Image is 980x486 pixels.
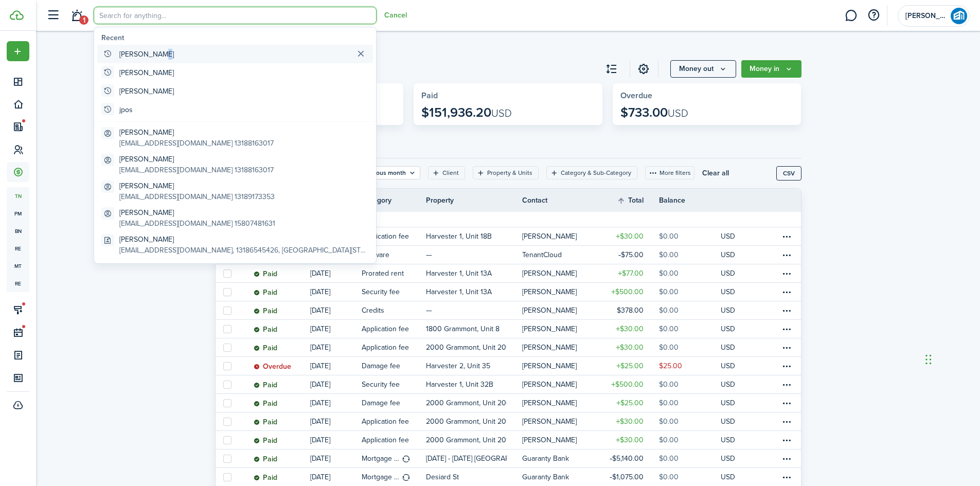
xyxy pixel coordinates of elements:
p: USD [721,472,735,482]
status: Paid [254,455,277,463]
table-profile-info-text: Guaranty Bank [522,473,569,481]
span: tn [7,187,29,205]
table-info-title: Prorated rent [362,268,404,279]
table-info-title: Application fee [362,435,409,445]
p: USD [721,435,735,445]
a: [PERSON_NAME] [522,320,597,338]
p: [DATE] [310,361,330,371]
p: 2000 Grammont, Unit 2012 A [426,416,507,427]
a: $30.00 [597,320,659,338]
p: $151,936.20 [421,105,512,120]
button: Money in [741,60,801,78]
p: USD [721,361,735,371]
p: Harvester 1, Unit 32B [426,379,493,390]
a: [PERSON_NAME] [522,338,597,356]
global-search-item-title: [PERSON_NAME] [119,234,369,245]
button: Cancel [384,11,407,20]
table-info-title: Damage fee [362,398,400,408]
a: Security fee [362,375,426,393]
button: Open sidebar [43,6,63,25]
a: $0.00 [659,283,721,301]
p: USD [721,416,735,427]
p: [DATE] [310,472,330,482]
a: Harvester 2, Unit 35 [426,357,523,375]
a: [DATE] [310,283,362,301]
a: Overdue [254,357,310,375]
a: [PERSON_NAME] [522,264,597,282]
p: USD [721,231,735,242]
table-profile-info-text: Guaranty Bank [522,455,569,463]
table-info-title: Security fee [362,379,400,390]
table-amount-description: $0.00 [659,379,679,390]
a: USD [721,468,749,486]
a: Security fee [362,283,426,301]
span: Braud & Son Properties [905,12,947,20]
p: USD [721,305,735,316]
status: Overdue [254,363,291,371]
table-profile-info-text: [PERSON_NAME] [522,381,577,389]
a: $0.00 [659,264,721,282]
table-amount-description: $0.00 [659,342,679,353]
a: Damage fee [362,357,426,375]
a: [PERSON_NAME] [522,283,597,301]
global-search-item-title: [PERSON_NAME] [119,127,274,138]
button: Money out [670,60,736,78]
global-search-item: [PERSON_NAME] [97,63,373,82]
p: USD [721,249,735,260]
a: $30.00 [597,227,659,245]
a: mt [7,257,29,275]
filter-tag-value: Previous month [359,168,406,177]
a: [DATE] [310,357,362,375]
status: Paid [254,270,277,278]
table-amount-description: $0.00 [659,231,679,242]
table-amount-title: $500.00 [611,379,644,390]
a: $0.00 [659,320,721,338]
a: [DATE] - [DATE] [GEOGRAPHIC_DATA] [426,449,523,467]
a: USD [721,449,749,467]
a: Credits [362,301,426,319]
status: Paid [254,400,277,408]
a: [PERSON_NAME] [522,375,597,393]
a: USD [721,320,749,338]
a: Mortgage and Loans [362,468,426,486]
img: Braud & Son Properties [951,8,967,24]
table-amount-title: $77.00 [618,268,644,279]
a: [DATE] [310,301,362,319]
status: Paid [254,326,277,334]
table-amount-description: $0.00 [659,435,679,445]
a: 2000 Grammont, Unit 2012 A [426,431,523,449]
a: Application fee [362,431,426,449]
table-info-title: Damage fee [362,361,400,371]
p: 2000 Grammont, Unit 2012 A [426,435,507,445]
a: [DATE] [310,468,362,486]
span: bn [7,222,29,240]
global-search-item: [PERSON_NAME] [97,82,373,100]
table-profile-info-text: [PERSON_NAME] [522,307,577,315]
a: $1,075.00 [597,468,659,486]
a: $0.00 [659,227,721,245]
table-info-title: Security fee [362,286,400,297]
p: [DATE] [310,416,330,427]
table-amount-description: $0.00 [659,286,679,297]
a: USD [721,375,749,393]
a: $0.00 [659,394,721,412]
a: $75.00 [597,246,659,264]
a: Paid [254,283,310,301]
table-amount-title: $30.00 [616,342,644,353]
a: $30.00 [597,431,659,449]
global-search-item: jpos [97,100,373,119]
table-amount-description: $25.00 [659,361,682,371]
status: Paid [254,418,277,426]
a: Mortgage and Loans [362,449,426,467]
a: $0.00 [659,468,721,486]
a: Paid [254,431,310,449]
status: Paid [254,437,277,445]
button: More filters [645,166,694,179]
a: Notifications [67,3,86,29]
a: 2000 Grammont, Unit 2012 A [426,338,523,356]
a: USD [721,338,749,356]
a: 1800 Grammont, Unit 8 [426,320,523,338]
table-profile-info-text: [PERSON_NAME] [522,418,577,426]
filter-tag-label: Property & Units [487,168,532,177]
button: Clear all [702,166,729,179]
